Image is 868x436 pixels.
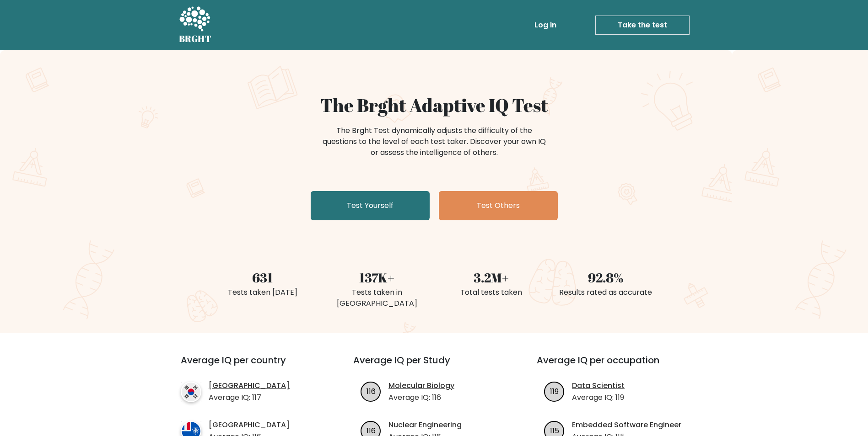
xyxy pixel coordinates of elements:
[554,287,658,298] div: Results rated as accurate
[440,287,543,298] div: Total tests taken
[179,33,212,44] h5: BRGHT
[550,425,559,436] text: 115
[325,268,429,287] div: 137K+
[388,380,454,391] a: Molecular Biology
[572,392,625,403] p: Average IQ: 119
[181,355,320,377] h3: Average IQ per country
[209,392,290,403] p: Average IQ: 117
[554,268,658,287] div: 92.8%
[440,268,543,287] div: 3.2M+
[179,4,212,47] a: BRGHT
[211,287,314,298] div: Tests taken [DATE]
[550,386,559,396] text: 119
[572,420,681,431] a: Embedded Software Engineer
[388,392,454,403] p: Average IQ: 116
[320,125,549,158] div: The Brght Test dynamically adjusts the difficulty of the questions to the level of each test take...
[388,420,462,431] a: Nuclear Engineering
[211,268,314,287] div: 631
[367,425,376,436] text: 116
[439,191,558,220] a: Test Others
[209,380,290,391] a: [GEOGRAPHIC_DATA]
[595,16,690,35] a: Take the test
[209,420,290,431] a: [GEOGRAPHIC_DATA]
[572,380,625,391] a: Data Scientist
[211,94,658,116] h1: The Brght Adaptive IQ Test
[181,382,201,402] img: country
[537,355,698,377] h3: Average IQ per occupation
[531,16,560,34] a: Log in
[325,287,429,309] div: Tests taken in [GEOGRAPHIC_DATA]
[367,386,376,396] text: 116
[311,191,430,220] a: Test Yourself
[353,355,515,377] h3: Average IQ per Study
